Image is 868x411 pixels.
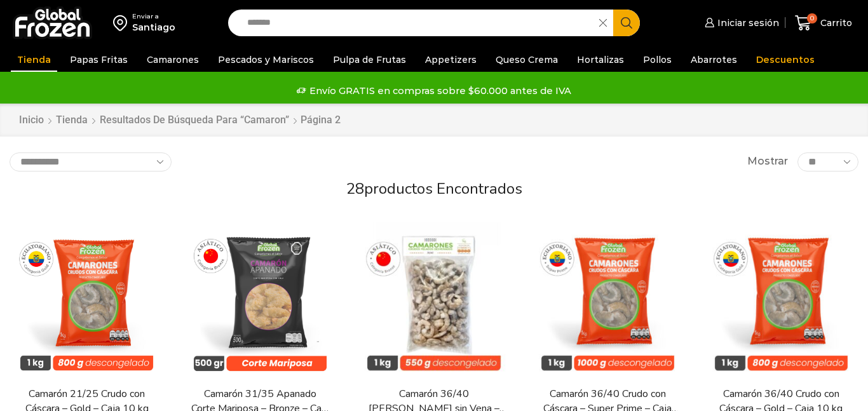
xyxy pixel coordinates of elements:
[750,48,821,72] a: Descuentos
[747,154,788,169] span: Mostrar
[817,17,852,29] span: Carrito
[714,17,779,29] span: Iniciar sesión
[132,12,175,21] div: Enviar a
[346,179,364,199] span: 28
[489,48,564,72] a: Queso Crema
[419,48,483,72] a: Appetizers
[792,8,855,38] a: 0 Carrito
[613,10,640,36] button: Search button
[11,48,57,72] a: Tienda
[212,48,320,72] a: Pescados y Mariscos
[10,152,172,172] select: Pedido de la tienda
[140,48,205,72] a: Camarones
[327,48,412,72] a: Pulpa de Frutas
[55,113,88,128] a: Tienda
[684,48,743,72] a: Abarrotes
[807,13,817,24] span: 0
[702,10,779,36] a: Iniciar sesión
[637,48,678,72] a: Pollos
[364,179,522,199] span: productos encontrados
[18,113,343,128] nav: Breadcrumb
[113,12,132,34] img: address-field-icon.svg
[18,113,44,128] a: Inicio
[132,21,175,34] div: Santiago
[301,114,341,126] span: Página 2
[64,48,134,72] a: Papas Fritas
[571,48,630,72] a: Hortalizas
[99,113,290,128] a: Resultados de búsqueda para “camaron”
